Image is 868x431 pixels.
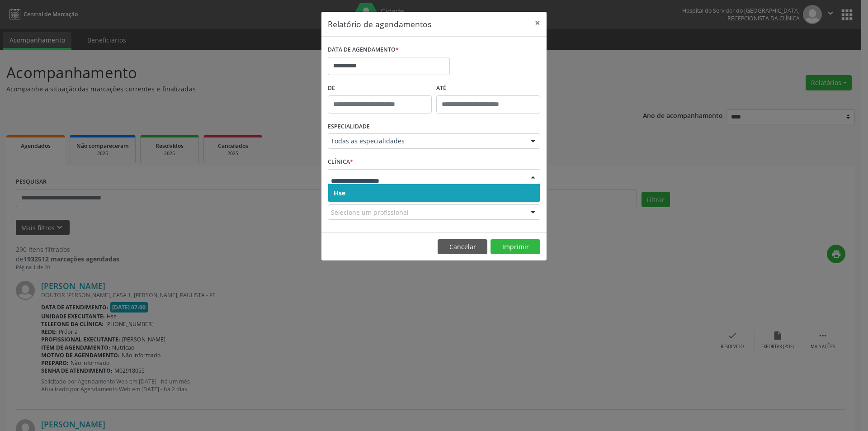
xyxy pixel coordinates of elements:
span: Selecione um profissional [331,208,409,217]
button: Cancelar [438,239,487,255]
label: CLÍNICA [328,155,353,169]
button: Imprimir [491,239,540,255]
label: DATA DE AGENDAMENTO [328,43,399,57]
label: ATÉ [436,81,540,95]
button: Close [528,12,547,34]
span: Hse [334,189,345,197]
h5: Relatório de agendamentos [328,18,431,30]
span: Todas as especialidades [331,137,522,146]
label: De [328,81,432,95]
label: ESPECIALIDADE [328,120,370,134]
